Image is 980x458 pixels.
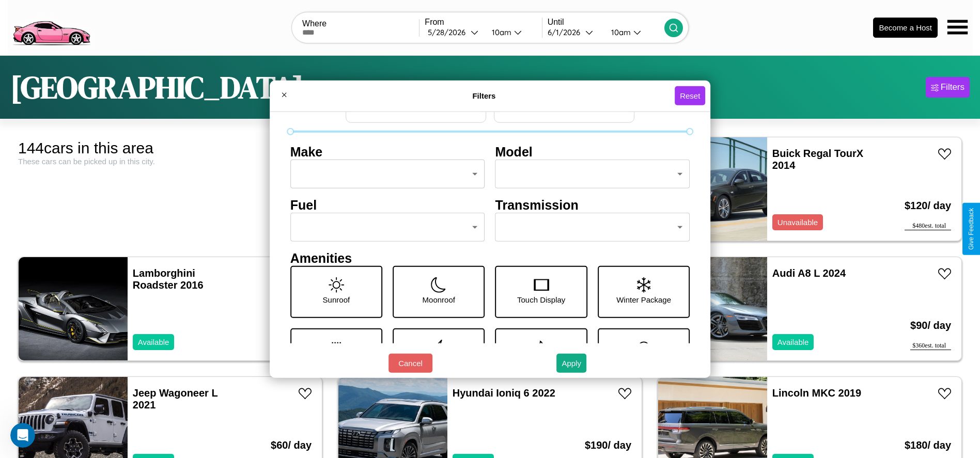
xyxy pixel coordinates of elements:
button: Filters [926,77,970,98]
button: Cancel [388,354,432,373]
div: 10am [606,27,633,37]
img: logo [8,5,95,48]
button: Reset [675,86,705,105]
h3: $ 120 / day [905,189,951,222]
div: 5 / 28 / 2026 [428,27,471,37]
h4: Make [290,144,485,159]
div: 10am [487,27,514,37]
p: Sunroof [323,292,350,306]
button: Become a Host [873,18,938,38]
a: Lincoln MKC 2019 [772,387,861,399]
h4: Model [495,144,690,159]
button: 10am [603,27,664,38]
p: Available [777,335,809,349]
h4: Transmission [495,197,690,212]
h3: $ 90 / day [910,309,951,342]
div: $ 480 est. total [905,222,951,230]
div: Give Feedback [968,208,975,250]
p: Available [138,335,169,349]
a: Lamborghini Roadster 2016 [133,267,204,291]
label: Until [548,18,664,27]
iframe: Intercom live chat [10,423,35,448]
a: Jeep Wagoneer L 2021 [133,387,218,410]
p: Winter Package [616,292,671,306]
h4: Amenities [290,250,690,265]
a: Buick Regal TourX 2014 [772,148,863,171]
button: Apply [556,354,586,373]
h4: Fuel [290,197,485,212]
p: Unavailable [777,215,818,229]
div: $ 360 est. total [910,342,951,350]
div: 144 cars in this area [18,139,322,157]
a: Audi A8 L 2024 [772,267,846,279]
div: These cars can be picked up in this city. [18,157,322,166]
div: Filters [941,82,965,92]
p: Moonroof [423,292,455,306]
label: From [425,18,541,27]
h1: [GEOGRAPHIC_DATA] [10,66,304,108]
h4: Filters [293,91,675,100]
button: 10am [484,27,542,38]
label: Where [302,19,419,28]
p: Touch Display [517,292,565,306]
a: Hyundai Ioniq 6 2022 [453,387,555,399]
button: 5/28/2026 [425,27,483,38]
div: 6 / 1 / 2026 [548,27,585,37]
